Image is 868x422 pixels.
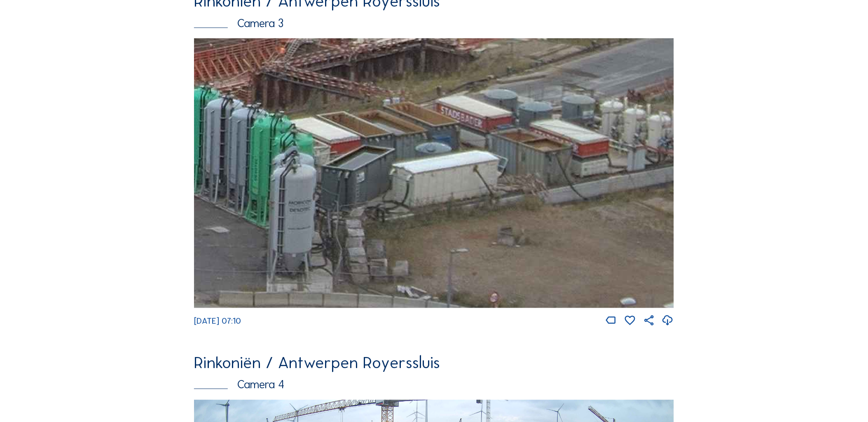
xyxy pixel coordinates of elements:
[194,38,674,308] img: Image
[194,316,241,326] span: [DATE] 07:10
[194,355,674,371] div: Rinkoniën / Antwerpen Royerssluis
[194,17,674,29] div: Camera 3
[194,378,674,390] div: Camera 4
